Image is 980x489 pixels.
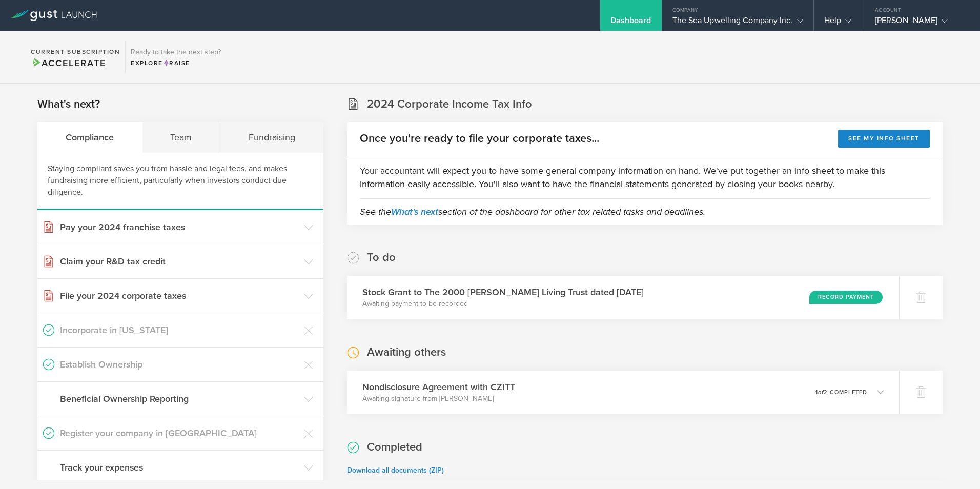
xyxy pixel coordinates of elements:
h2: To do [367,250,396,265]
div: Ready to take the next step?ExploreRaise [125,41,226,73]
div: Fundraising [220,122,323,153]
button: See my info sheet [838,130,930,148]
div: Team [142,122,221,153]
em: of [818,389,824,396]
h3: File your 2024 corporate taxes [60,289,299,302]
h3: Track your expenses [60,461,299,474]
h2: 2024 Corporate Income Tax Info [367,97,532,112]
div: Record Payment [809,291,883,304]
div: Stock Grant to The 2000 [PERSON_NAME] Living Trust dated [DATE]Awaiting payment to be recordedRec... [347,276,899,319]
h2: Completed [367,440,422,455]
h3: Register your company in [GEOGRAPHIC_DATA] [60,426,299,440]
div: Explore [131,58,221,68]
div: Dashboard [610,15,651,31]
h3: Ready to take the next step? [131,49,221,56]
h3: Nondisclosure Agreement with CZITT [362,380,515,394]
p: Awaiting payment to be recorded [362,299,644,309]
h3: Stock Grant to The 2000 [PERSON_NAME] Living Trust dated [DATE] [362,286,644,299]
iframe: Chat Widget [929,440,980,489]
div: The Sea Upwelling Company Inc. [672,15,803,31]
span: Accelerate [31,57,106,69]
div: Staying compliant saves you from hassle and legal fees, and makes fundraising more efficient, par... [37,153,323,210]
h3: Claim your R&D tax credit [60,255,299,268]
h2: Current Subscription [31,49,120,55]
h2: Once you're ready to file your corporate taxes... [360,131,599,146]
h3: Pay your 2024 franchise taxes [60,220,299,234]
div: [PERSON_NAME] [875,15,962,31]
a: What's next [391,206,438,217]
h3: Beneficial Ownership Reporting [60,392,299,405]
h3: Establish Ownership [60,358,299,371]
h2: What's next? [37,97,100,112]
h2: Awaiting others [367,345,446,360]
p: Your accountant will expect you to have some general company information on hand. We've put toget... [360,164,930,191]
div: Compliance [37,122,142,153]
em: See the section of the dashboard for other tax related tasks and deadlines. [360,206,705,217]
div: Help [824,15,851,31]
a: Download all documents (ZIP) [347,466,444,475]
p: Awaiting signature from [PERSON_NAME] [362,394,515,404]
p: 1 2 completed [815,390,867,395]
span: Raise [163,59,190,67]
h3: Incorporate in [US_STATE] [60,323,299,337]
